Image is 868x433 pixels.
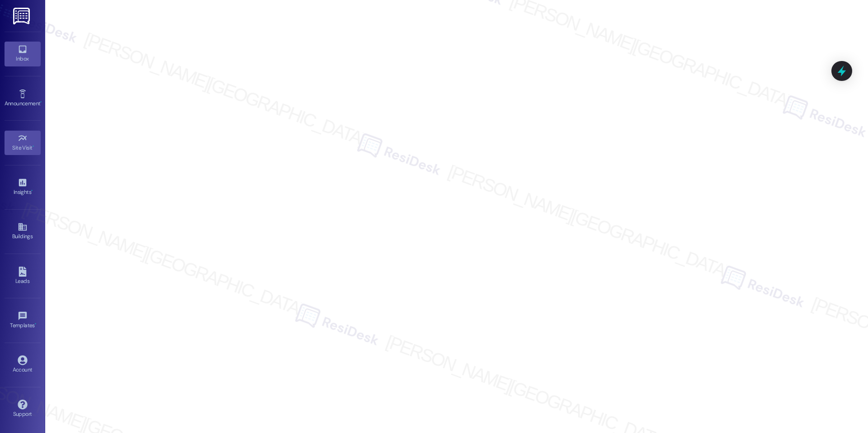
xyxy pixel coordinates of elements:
a: Leads [5,264,41,288]
a: Insights • [5,175,41,199]
img: ResiDesk Logo [13,8,32,24]
a: Templates • [5,308,41,333]
a: Account [5,353,41,377]
span: • [33,143,34,150]
span: • [31,188,33,194]
a: Support [5,397,41,421]
span: • [35,321,36,327]
a: Buildings [5,219,41,244]
a: Site Visit • [5,131,41,155]
span: • [40,99,42,105]
a: Inbox [5,42,41,66]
